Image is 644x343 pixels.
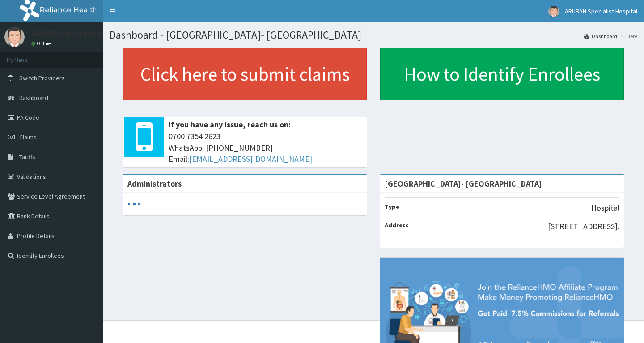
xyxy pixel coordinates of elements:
img: User Image [4,27,25,47]
span: Switch Providers [19,74,65,82]
svg: audio-loading [127,197,141,211]
b: Administrators [127,178,182,189]
span: Claims [19,133,37,141]
span: 0700 7354 2623 WhatsApp: [PHONE_NUMBER] Email: [169,130,362,165]
span: ARUBAH Specialist Hospital [565,7,637,15]
h1: Dashboard - [GEOGRAPHIC_DATA]- [GEOGRAPHIC_DATA] [110,29,637,41]
b: If you have any issue, reach us on: [169,119,291,130]
a: How to Identify Enrollees [380,48,624,100]
a: Click here to submit claims [123,48,367,100]
p: [STREET_ADDRESS]. [548,221,619,232]
p: ARUBAH Specialist Hospital [31,29,127,37]
a: Dashboard [584,32,617,40]
b: Address [385,221,409,229]
li: Here [618,32,637,40]
strong: [GEOGRAPHIC_DATA]- [GEOGRAPHIC_DATA] [385,178,542,189]
span: Dashboard [19,94,48,102]
b: Type [385,203,399,211]
img: User Image [548,6,559,17]
a: [EMAIL_ADDRESS][DOMAIN_NAME] [189,154,312,164]
p: Hospital [591,202,619,214]
span: Tariffs [19,153,35,161]
a: Online [31,40,53,47]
